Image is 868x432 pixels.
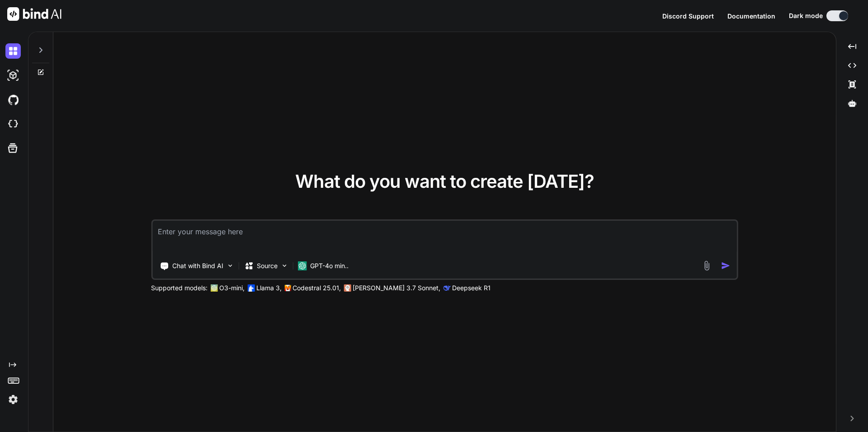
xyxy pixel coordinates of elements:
img: Pick Models [280,262,288,269]
span: Dark mode [789,11,823,20]
img: cloudideIcon [5,116,21,132]
p: O3-mini, [219,283,245,293]
p: Llama 3, [256,283,282,293]
span: Discord Support [662,12,714,20]
img: darkAi-studio [5,68,21,83]
img: darkChat [5,43,21,59]
p: Supported models: [151,283,208,293]
img: GPT-4 [210,284,217,292]
p: Codestral 25.01, [292,283,341,293]
p: Source [257,261,278,270]
img: Pick Tools [226,262,234,269]
button: Discord Support [662,11,714,21]
p: [PERSON_NAME] 3.7 Sonnet, [353,283,440,293]
img: githubDark [5,92,21,107]
span: Documentation [727,12,775,20]
img: GPT-4o mini [297,261,307,270]
img: icon [721,261,731,270]
img: Mistral-AI [284,285,291,291]
p: GPT-4o min.. [310,261,349,270]
p: Chat with Bind AI [172,261,223,270]
img: attachment [702,260,712,271]
span: What do you want to create [DATE]? [295,170,594,192]
button: Documentation [727,11,775,21]
img: claude [443,284,450,292]
p: Deepseek R1 [452,283,491,293]
img: Bind AI [7,7,61,21]
img: claude [344,284,351,292]
img: settings [5,392,21,407]
img: Llama2 [247,284,255,292]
